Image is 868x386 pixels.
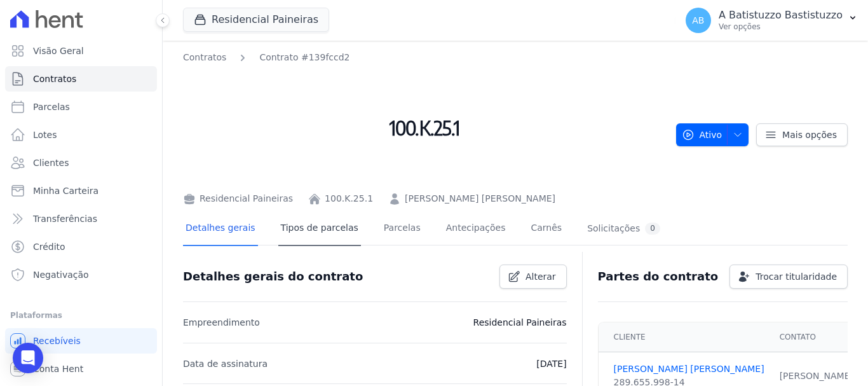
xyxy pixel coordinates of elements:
[183,315,260,330] p: Empreendimento
[10,308,152,323] div: Plataformas
[5,38,157,64] a: Visão Geral
[325,192,373,205] a: 100.K.25.1
[499,265,567,289] a: Alterar
[13,343,43,373] div: Open Intercom Messenger
[183,269,363,284] h3: Detalhes gerais do contrato
[5,206,157,231] a: Transferências
[719,9,843,22] p: A Batistuzzo Bastistuzzo
[526,270,556,283] span: Alterar
[782,128,837,141] span: Mais opções
[278,212,361,246] a: Tipos de parcelas
[33,362,83,375] span: Conta Hent
[5,356,157,382] a: Conta Hent
[33,72,76,85] span: Contratos
[33,156,69,169] span: Clientes
[183,212,258,246] a: Detalhes gerais
[614,362,764,376] a: [PERSON_NAME] [PERSON_NAME]
[599,322,772,352] th: Cliente
[536,356,566,371] p: [DATE]
[405,192,555,205] a: [PERSON_NAME] [PERSON_NAME]
[598,269,719,284] h3: Partes do contrato
[259,51,349,64] a: Contrato #139fccd2
[473,315,567,330] p: Residencial Paineiras
[528,212,564,246] a: Carnês
[5,94,157,120] a: Parcelas
[33,128,57,141] span: Lotes
[585,212,663,246] a: Solicitações0
[33,100,70,113] span: Parcelas
[682,123,722,146] span: Ativo
[5,234,157,259] a: Crédito
[645,223,660,235] div: 0
[675,3,868,38] button: AB A Batistuzzo Bastistuzzo Ver opções
[33,240,65,253] span: Crédito
[756,123,848,146] a: Mais opções
[33,334,81,347] span: Recebíveis
[33,184,98,197] span: Minha Carteira
[5,122,157,148] a: Lotes
[33,45,84,57] span: Visão Geral
[587,223,660,235] div: Solicitações
[183,51,350,64] nav: Breadcrumb
[183,51,226,64] a: Contratos
[183,356,268,371] p: Data de assinatura
[5,178,157,203] a: Minha Carteira
[183,51,666,64] nav: Breadcrumb
[444,212,508,246] a: Antecipações
[719,22,843,32] p: Ver opções
[5,328,157,354] a: Recebíveis
[756,270,837,283] span: Trocar titularidade
[33,212,97,225] span: Transferências
[676,123,749,146] button: Ativo
[5,150,157,176] a: Clientes
[33,268,89,281] span: Negativação
[5,66,157,92] a: Contratos
[183,8,329,32] button: Residencial Paineiras
[5,262,157,287] a: Negativação
[381,212,423,246] a: Parcelas
[183,69,666,187] h2: 100.K.25.1
[692,16,704,25] span: AB
[729,265,848,289] a: Trocar titularidade
[183,192,293,205] div: Residencial Paineiras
